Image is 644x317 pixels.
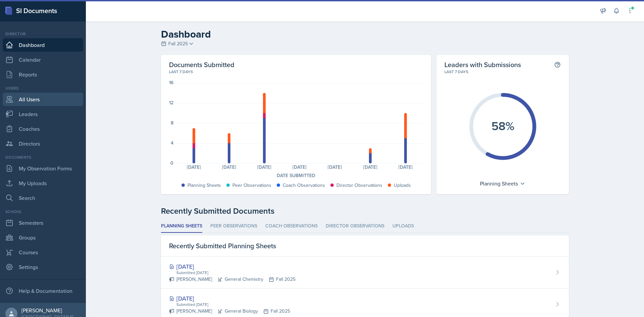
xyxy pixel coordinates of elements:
[232,182,271,189] div: Peer Observations
[265,220,318,233] li: Coach Observations
[169,294,290,303] div: [DATE]
[317,165,353,169] div: [DATE]
[169,60,423,69] h2: Documents Submitted
[3,38,83,52] a: Dashboard
[168,40,188,47] span: Fall 2025
[3,176,83,190] a: My Uploads
[170,161,173,165] div: 0
[3,209,83,215] div: School
[169,262,296,271] div: [DATE]
[3,231,83,244] a: Groups
[3,85,83,91] div: Users
[3,191,83,205] a: Search
[171,120,173,125] div: 8
[161,235,569,257] div: Recently Submitted Planning Sheets
[3,68,83,81] a: Reports
[3,31,83,37] div: Director
[169,100,173,105] div: 12
[3,154,83,160] div: Documents
[169,69,423,75] div: Last 7 days
[169,276,296,283] div: [PERSON_NAME] General Chemistry Fall 2025
[392,220,414,233] li: Uploads
[169,308,290,315] div: [PERSON_NAME] General Biology Fall 2025
[161,205,569,217] div: Recently Submitted Documents
[3,216,83,229] a: Semesters
[3,107,83,121] a: Leaders
[169,172,423,179] div: Date Submitted
[187,182,221,189] div: Planning Sheets
[3,93,83,106] a: All Users
[353,165,388,169] div: [DATE]
[161,220,202,233] li: Planning Sheets
[161,28,569,40] h2: Dashboard
[3,122,83,136] a: Coaches
[171,141,173,145] div: 4
[161,257,569,288] a: [DATE] Submitted [DATE] [PERSON_NAME]General ChemistryFall 2025
[3,284,83,298] div: Help & Documentation
[444,60,521,69] h2: Leaders with Submissions
[282,165,317,169] div: [DATE]
[176,302,290,308] div: Submitted [DATE]
[176,270,296,276] div: Submitted [DATE]
[3,53,83,66] a: Calendar
[283,182,325,189] div: Coach Observations
[210,220,257,233] li: Peer Observations
[388,165,423,169] div: [DATE]
[336,182,382,189] div: Director Observations
[3,260,83,274] a: Settings
[394,182,411,189] div: Uploads
[3,137,83,150] a: Directors
[444,69,561,75] div: Last 7 days
[21,307,80,314] div: [PERSON_NAME]
[169,80,173,85] div: 16
[3,246,83,259] a: Courses
[3,162,83,175] a: My Observation Forms
[477,178,529,189] div: Planning Sheets
[211,165,247,169] div: [DATE]
[491,117,514,135] text: 58%
[176,165,211,169] div: [DATE]
[326,220,384,233] li: Director Observations
[247,165,282,169] div: [DATE]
